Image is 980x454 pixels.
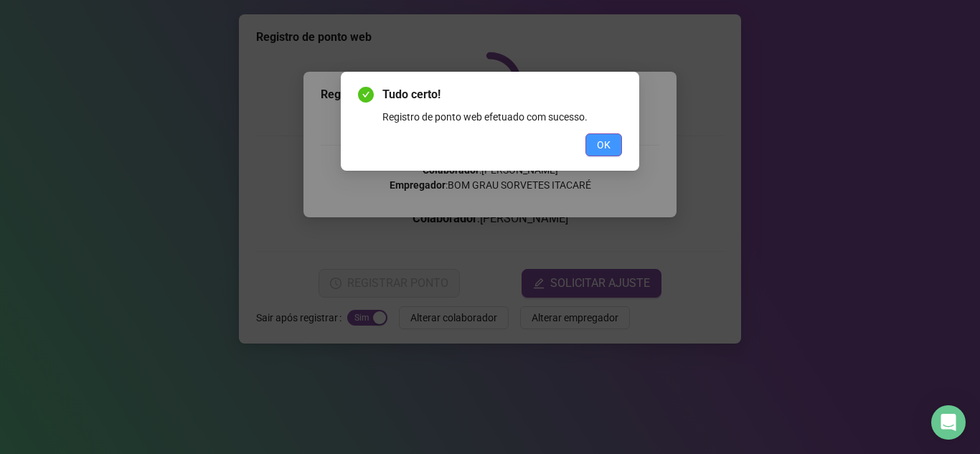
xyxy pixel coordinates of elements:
span: OK [597,137,611,153]
div: Registro de ponto web efetuado com sucesso. [382,109,622,125]
span: Tudo certo! [382,86,622,103]
span: check-circle [358,87,374,103]
div: Open Intercom Messenger [931,405,966,440]
button: OK [585,133,622,156]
